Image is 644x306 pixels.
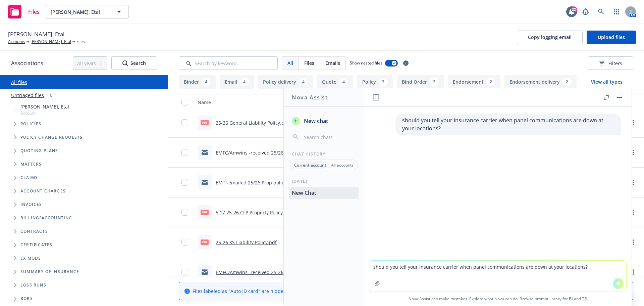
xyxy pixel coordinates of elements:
a: Search [594,5,608,18]
div: 0 [47,91,56,99]
div: 2 [562,78,572,86]
button: View all types [580,75,633,89]
span: Claims [20,176,38,180]
input: Select all [181,99,188,105]
div: Search [122,57,146,70]
a: 25-26 XS Liability Policy.pdf [216,239,277,246]
input: Toggle Row Selected [181,119,188,126]
a: All files [11,79,27,85]
div: 3 [379,78,388,86]
span: Upload files [598,34,625,40]
button: Quote [317,75,353,89]
span: [PERSON_NAME], Etal [20,103,69,110]
span: pdf [201,239,209,245]
button: Upload files [587,31,636,44]
div: 2 [486,78,495,86]
div: 22 [571,6,577,12]
span: Account charges [20,189,66,193]
span: Account [20,110,69,116]
p: Current account [294,162,326,168]
div: 4 [299,78,308,86]
a: 5.17.25-26 CFP Property Policy.pdf [216,209,292,216]
span: Filters [608,60,622,67]
span: pdf [201,210,209,215]
a: more [629,148,637,157]
a: more [629,268,637,276]
button: Filters [588,56,633,70]
input: Toggle Row Selected [181,149,188,156]
span: Billing/Accounting [20,216,72,220]
span: Contracts [20,229,48,233]
a: more [629,238,637,246]
span: Invoices [20,203,42,207]
span: BORs [20,297,33,301]
span: pdf [201,120,209,125]
div: 2 [430,78,439,86]
span: Files [304,59,314,67]
svg: Search [122,60,128,66]
span: Files [76,39,85,45]
span: Quoting plans [20,149,58,153]
span: [PERSON_NAME], Etal [8,30,64,39]
div: 4 [339,78,348,86]
input: Search by keyword... [179,56,278,70]
button: Email [220,75,254,89]
span: New chat [303,117,328,125]
span: Policies [20,122,42,126]
a: Files [5,2,42,21]
a: EMFC/Amwins -received 25/26 GL Policy.msg [216,149,315,156]
span: Copy logging email [528,34,572,40]
span: Loss Runs [20,283,46,287]
div: 4 [202,78,211,86]
button: New Chat [289,187,359,199]
button: [PERSON_NAME], Etal [45,5,129,18]
a: Accounts [8,39,25,45]
span: Show nested files [350,60,382,66]
h1: Nova Assist [292,93,328,101]
div: Name [198,99,318,106]
span: Ex Mods [20,256,41,260]
button: Copy logging email [517,31,583,44]
input: Toggle Row Selected [181,179,188,186]
input: Toggle Row Selected [181,209,188,216]
div: Folder Tree Example [0,211,168,305]
div: Chat History [284,151,364,157]
button: SearchSearch [111,56,157,70]
button: Policy [357,75,393,89]
span: Summary of insurance [20,270,79,274]
a: EMFC/Amwins -received 25-26 XS Policy.msg [216,269,315,275]
span: Filters [599,60,622,67]
a: Untriaged files [11,92,44,99]
span: Policy change requests [20,135,83,139]
p: All accounts [331,162,354,168]
a: [PERSON_NAME], Etal [31,39,71,45]
a: EMTI-emailed 25/26 Prop policy to client.msg [216,179,317,186]
span: Emails [325,59,340,67]
button: Bind Order [397,75,444,89]
button: Endorsement [448,75,500,89]
input: Toggle Row Selected [181,269,188,275]
button: Endorsement delivery [504,75,577,89]
a: Switch app [610,5,623,18]
a: more [629,178,637,186]
span: Certificates [20,243,52,247]
button: Policy delivery [258,75,313,89]
span: [PERSON_NAME], Etal [51,8,109,15]
a: TR [582,296,587,302]
button: Binder [179,75,216,89]
a: BI [569,296,573,302]
span: Associations [11,59,43,68]
span: All [287,59,293,67]
p: should you tell your insurance carrier when panel communications are down at your locations? [402,116,614,132]
div: Tree Example [0,102,168,211]
div: [DATE] [284,178,364,184]
span: Files labeled as "Auto ID card" are hidden. [193,288,333,295]
span: Files [28,9,40,14]
a: Report a Bug [579,5,592,18]
button: Name [195,94,328,110]
a: more [629,208,637,216]
a: 25-26 General Liability Policy.pdf [216,120,289,126]
span: Nova Assist can make mistakes. Explore what Nova can do: Browse prompt library for and [367,292,629,306]
span: Matters [20,162,42,166]
input: Search chats [303,132,356,142]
